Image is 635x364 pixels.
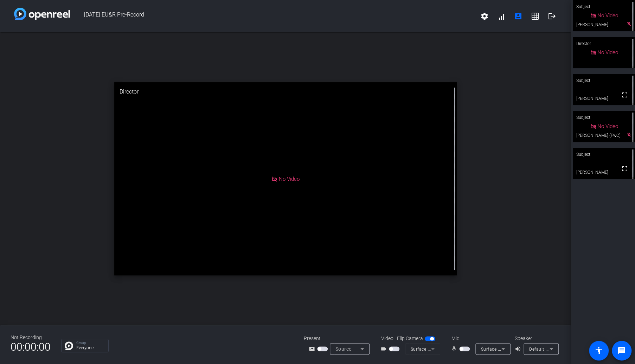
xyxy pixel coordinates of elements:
[381,335,393,342] span: Video
[11,334,51,341] div: Not Recording
[397,335,423,342] span: Flip Camera
[597,12,618,19] span: No Video
[335,346,352,352] span: Source
[11,338,51,356] span: 00:00:00
[515,335,557,342] div: Speaker
[493,8,510,25] button: signal_cellular_alt
[597,123,618,129] span: No Video
[514,12,522,20] mat-icon: account_box
[617,346,626,355] mat-icon: message
[573,74,635,87] div: Subject
[621,165,629,173] mat-icon: fullscreen
[597,49,618,56] span: No Video
[573,111,635,124] div: Subject
[309,345,317,353] mat-icon: screen_share_outline
[14,8,70,20] img: white-gradient.svg
[114,82,457,101] div: Director
[595,346,603,355] mat-icon: accessibility
[573,148,635,161] div: Subject
[70,8,476,25] span: [DATE] EU&R Pre-Record
[531,12,539,20] mat-icon: grid_on
[65,341,73,350] img: Chat Icon
[480,12,489,20] mat-icon: settings
[515,345,523,353] mat-icon: volume_up
[621,91,629,99] mat-icon: fullscreen
[304,335,374,342] div: Present
[380,345,389,353] mat-icon: videocam_outline
[279,175,300,182] span: No Video
[548,12,556,20] mat-icon: logout
[76,341,105,345] p: Group
[451,345,459,353] mat-icon: mic_none
[76,346,105,350] p: Everyone
[573,37,635,50] div: Director
[444,335,515,342] div: Mic
[481,346,604,352] span: Surface Stereo Microphones (Surface High Definition Audio)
